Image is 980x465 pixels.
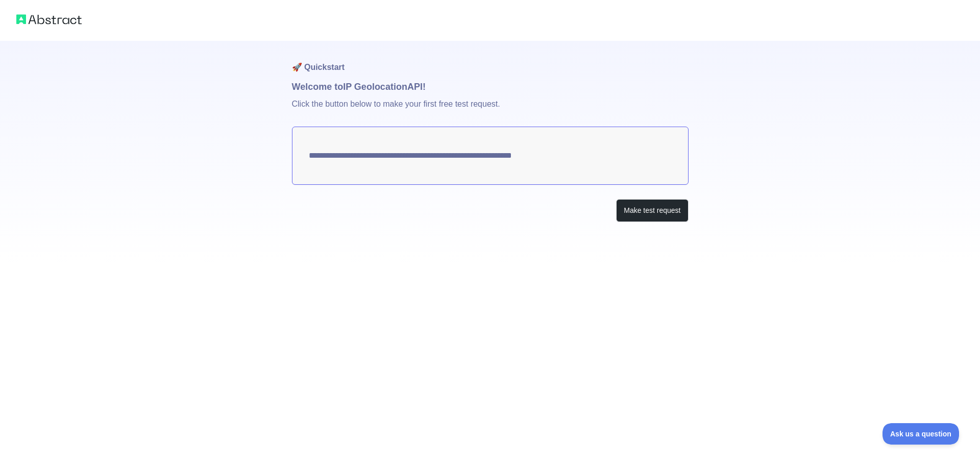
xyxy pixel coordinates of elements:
h1: Welcome to IP Geolocation API! [292,80,689,94]
iframe: Toggle Customer Support [883,423,960,445]
img: Abstract logo [16,12,82,27]
button: Make test request [616,199,688,222]
h1: 🚀 Quickstart [292,41,689,80]
p: Click the button below to make your first free test request. [292,94,689,127]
